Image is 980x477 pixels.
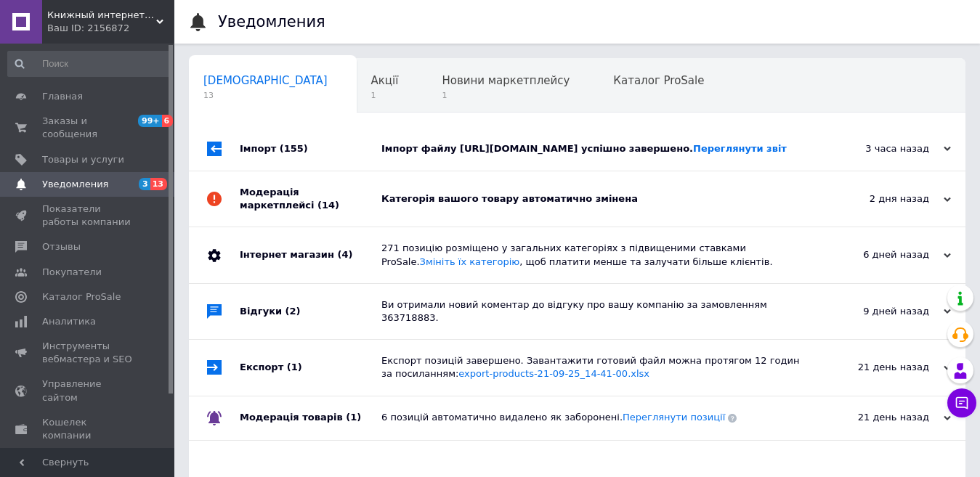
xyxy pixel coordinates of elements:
[420,256,520,267] a: Змініть їх категорію
[42,266,102,279] span: Покупатели
[806,411,951,424] div: 21 день назад
[286,306,301,317] span: (2)
[42,240,81,253] span: Отзывы
[381,411,806,424] div: 6 позицій автоматично видалено як заборонені.
[42,203,134,229] span: Показатели работы компании
[203,90,328,101] span: 13
[442,90,570,101] span: 1
[218,13,325,30] h1: Уведомления
[381,142,806,155] div: Імпорт файлу [URL][DOMAIN_NAME] успішно завершено.
[47,9,156,22] span: Книжный интернет-магазин LiderBooks
[138,115,162,127] span: 99+
[42,178,108,191] span: Уведомления
[139,178,150,190] span: 3
[806,248,951,261] div: 6 дней назад
[381,192,806,205] div: Категорія вашого товару автоматично змінена
[240,171,381,227] div: Модерація маркетплейсі
[162,115,174,127] span: 6
[346,412,361,423] span: (1)
[42,315,96,328] span: Аналитика
[317,200,339,211] span: (14)
[442,74,570,87] span: Новини маркетплейсу
[381,298,806,325] div: Ви отримали новий коментар до відгуку про вашу компанію за замовленням 363718883.
[371,90,399,101] span: 1
[240,340,381,395] div: Експорт
[42,340,134,366] span: Инструменты вебмастера и SEO
[806,305,951,318] div: 9 дней назад
[458,368,649,379] a: export-products-21-09-25_14-41-00.xlsx
[371,74,399,87] span: Акції
[287,362,302,372] span: (1)
[42,290,121,303] span: Каталог ProSale
[806,142,951,155] div: 3 часа назад
[47,22,174,35] div: Ваш ID: 2156872
[806,192,951,205] div: 2 дня назад
[240,127,381,171] div: Імпорт
[947,388,976,417] button: Чат с покупателем
[42,416,134,442] span: Кошелек компании
[693,143,787,154] a: Переглянути звіт
[280,143,308,154] span: (155)
[42,378,134,404] span: Управление сайтом
[203,74,328,87] span: [DEMOGRAPHIC_DATA]
[613,74,704,87] span: Каталог ProSale
[42,90,83,103] span: Главная
[42,115,134,141] span: Заказы и сообщения
[7,51,171,77] input: Поиск
[240,396,381,440] div: Модерація товарів
[806,361,951,374] div: 21 день назад
[623,412,725,423] a: Переглянути позиції
[240,284,381,339] div: Відгуки
[337,249,352,260] span: (4)
[240,227,381,282] div: Інтернет магазин
[150,178,167,190] span: 13
[381,242,806,268] div: 271 позицію розміщено у загальних категоріях з підвищеними ставками ProSale. , щоб платити менше ...
[381,354,806,380] div: Експорт позицій завершено. Завантажити готовий файл можна протягом 12 годин за посиланням:
[42,153,124,166] span: Товары и услуги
